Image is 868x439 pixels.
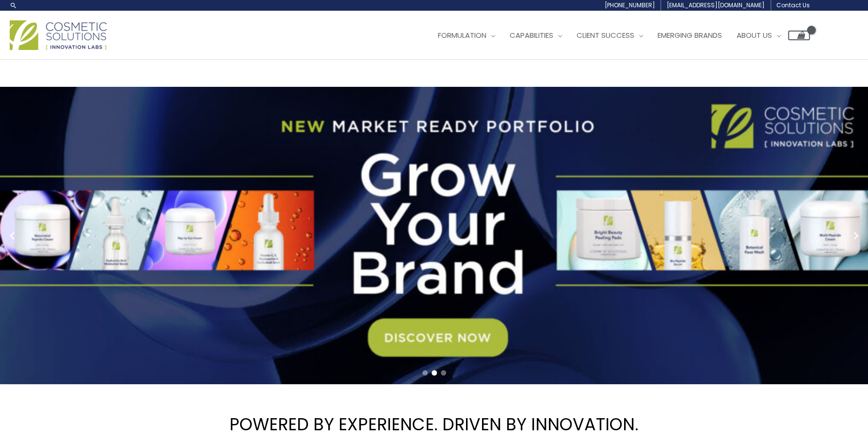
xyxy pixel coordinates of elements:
[10,20,107,50] img: Cosmetic Solutions Logo
[502,21,569,50] a: Capabilities
[441,370,446,375] span: Go to slide 3
[577,30,634,40] span: Client Success
[423,21,810,50] nav: Site Navigation
[605,1,655,9] span: [PHONE_NUMBER]
[788,31,810,40] a: View Shopping Cart, empty
[729,21,788,50] a: About Us
[737,30,772,40] span: About Us
[658,30,722,40] span: Emerging Brands
[5,228,19,243] button: Previous slide
[438,30,486,40] span: Formulation
[10,1,17,9] a: Search icon link
[650,21,729,50] a: Emerging Brands
[431,21,502,50] a: Formulation
[569,21,650,50] a: Client Success
[422,370,428,375] span: Go to slide 1
[510,30,553,40] span: Capabilities
[776,1,810,9] span: Contact Us
[432,370,437,375] span: Go to slide 2
[849,228,863,243] button: Next slide
[667,1,765,9] span: [EMAIL_ADDRESS][DOMAIN_NAME]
